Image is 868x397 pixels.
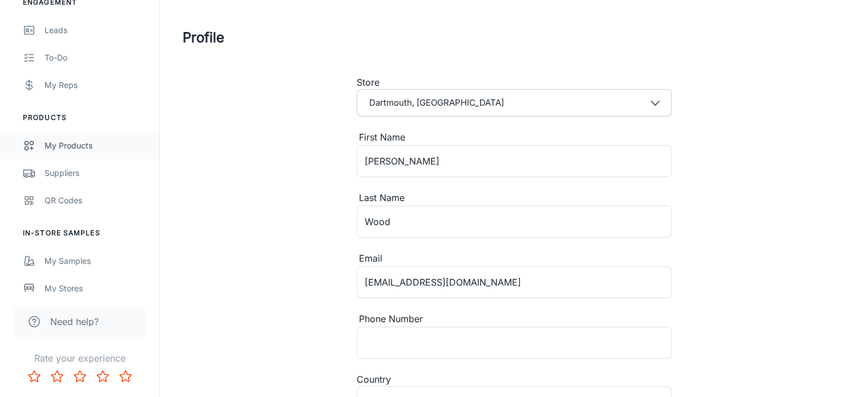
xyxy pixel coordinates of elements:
div: QR Codes [45,194,148,207]
div: My Stores [45,282,148,295]
button: Rate 3 star [68,365,91,388]
p: Rate your experience [9,351,150,365]
button: Rate 2 star [46,365,68,388]
button: Rate 4 star [91,365,114,388]
div: First Name [357,130,672,145]
div: Last Name [357,191,672,206]
div: My Reps [45,79,148,91]
div: My Samples [45,255,148,267]
div: Phone Number [357,312,672,327]
h1: Profile [183,27,224,48]
button: Rate 1 star [23,365,46,388]
div: My Products [45,139,148,152]
div: Country [357,372,672,386]
span: Need help? [50,315,99,328]
div: Store [357,75,672,89]
button: Rate 5 star [114,365,137,388]
div: Leads [45,24,148,37]
button: Dartmouth, [GEOGRAPHIC_DATA] [357,89,672,117]
div: Email [357,251,672,266]
div: To-do [45,51,148,64]
div: Suppliers [45,167,148,179]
